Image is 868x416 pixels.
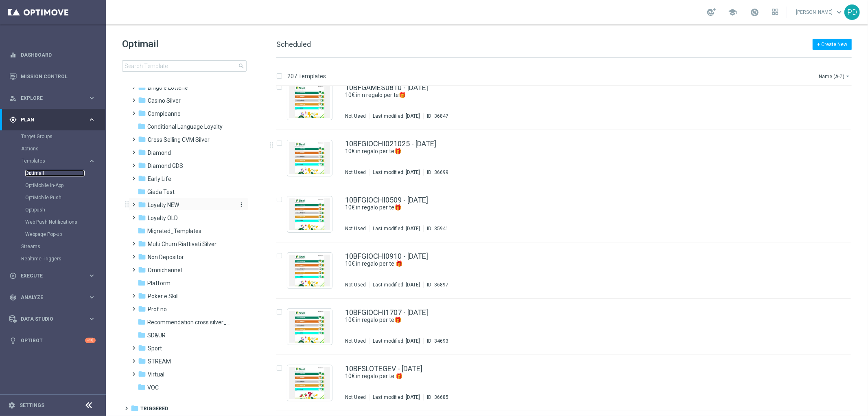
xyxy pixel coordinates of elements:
[138,240,146,248] i: folder
[138,357,146,365] i: folder
[25,194,85,201] a: OptiMobile Push
[138,344,146,352] i: folder
[148,110,181,117] span: Compleanno
[289,86,330,118] img: 36847.jpeg
[434,394,448,401] div: 36685
[370,225,423,232] div: Last modified: [DATE]
[818,71,852,81] button: Name (A-Z)arrow_drop_down
[147,280,171,287] span: Platform
[88,293,96,301] i: keyboard_arrow_right
[289,367,330,399] img: 36685.jpeg
[147,384,159,391] span: VOC
[138,266,146,274] i: folder
[20,403,44,408] a: Settings
[9,116,17,123] i: gps_fixed
[345,91,817,99] div: 10€ in n regalo per te🎁
[147,227,201,235] span: Migrated_Templates
[835,8,844,17] span: keyboard_arrow_down
[9,315,88,323] div: Data Studio
[9,51,17,59] i: equalizer
[9,316,96,322] div: Data Studio keyboard_arrow_right
[844,4,860,20] div: PD
[131,404,139,412] i: folder
[345,225,366,232] div: Not Used
[268,186,866,242] div: Press SPACE to select this row.
[9,73,96,80] button: Mission Control
[345,365,422,372] a: 10BFSLOTEGEV - [DATE]
[148,306,167,313] span: Prof no
[289,311,330,343] img: 34693.jpeg
[21,253,105,265] div: Realtime Triggers
[9,272,17,280] i: play_circle_outline
[345,204,817,211] div: 10€ in regalo per te🎁
[370,282,423,288] div: Last modified: [DATE]
[9,116,88,123] div: Plan
[148,97,181,104] span: Casino Silver
[423,282,448,288] div: ID:
[147,188,175,196] span: Giada Test
[21,243,85,250] a: Streams
[345,147,798,155] a: 10€ in regalo per te🎁
[21,330,85,351] a: Optibot
[345,316,798,324] a: 10€ in regalo per te🎁
[138,161,146,169] i: folder
[148,201,179,209] span: Loyalty NEW
[148,162,183,169] span: Diamond GDS
[148,240,216,248] span: Multi Churn Riattivati Silver
[423,225,448,232] div: ID:
[21,143,105,155] div: Actions
[289,198,330,230] img: 35941.jpeg
[238,201,245,208] i: more_vert
[345,196,428,204] a: 10BFGIOCHI0509 - [DATE]
[21,133,85,140] a: Target Groups
[813,39,852,50] button: + Create New
[138,318,146,326] i: folder
[287,73,326,80] p: 207 Templates
[423,338,448,344] div: ID:
[148,175,171,183] span: Early Life
[345,316,817,324] div: 10€ in regalo per te🎁
[9,95,96,101] button: person_search Explore keyboard_arrow_right
[345,260,817,268] div: 10€ in regalo per te 🎁
[370,338,423,344] div: Last modified: [DATE]
[345,338,366,344] div: Not Used
[147,319,231,326] span: Recommendation cross silver_{X}
[9,66,96,87] div: Mission Control
[21,117,88,122] span: Plan
[345,140,436,147] a: 10BFGIOCHI021025 - [DATE]
[268,299,866,355] div: Press SPACE to select this row.
[25,179,105,191] div: OptiMobile In-App
[434,282,448,288] div: 36897
[370,169,423,176] div: Last modified: [DATE]
[138,135,146,143] i: folder
[88,94,96,102] i: keyboard_arrow_right
[9,95,17,102] i: person_search
[138,305,146,313] i: folder
[21,130,105,143] div: Target Groups
[844,73,851,79] i: arrow_drop_down
[88,315,96,323] i: keyboard_arrow_right
[138,331,146,339] i: folder
[9,337,96,344] button: lightbulb Optibot +10
[138,109,146,117] i: folder
[9,294,88,301] div: Analyze
[345,113,366,119] div: Not Used
[25,216,105,228] div: Web Push Notifications
[289,255,330,286] img: 36897.jpeg
[148,136,210,143] span: Cross Selling CVM Silver
[345,147,817,155] div: 10€ in regalo per te🎁
[138,279,146,287] i: folder
[434,338,448,344] div: 34693
[9,273,96,279] button: play_circle_outline Execute keyboard_arrow_right
[21,273,88,278] span: Execute
[9,52,96,58] div: equalizer Dashboard
[423,113,448,119] div: ID:
[88,157,96,165] i: keyboard_arrow_right
[345,282,366,288] div: Not Used
[88,272,96,280] i: keyboard_arrow_right
[138,370,146,378] i: folder
[345,394,366,401] div: Not Used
